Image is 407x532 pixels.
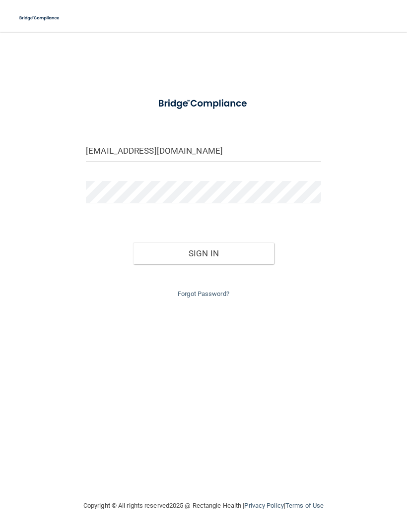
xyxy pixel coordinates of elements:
iframe: Drift Widget Chat Controller [235,462,395,501]
button: Sign In [133,242,274,264]
img: bridge_compliance_login_screen.278c3ca4.svg [15,8,65,28]
input: Email [86,139,321,162]
img: bridge_compliance_login_screen.278c3ca4.svg [148,91,259,116]
a: Privacy Policy [244,502,283,509]
a: Forgot Password? [178,290,229,297]
div: Copyright © All rights reserved 2025 @ Rectangle Health | | [22,490,385,522]
a: Terms of Use [285,502,324,509]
